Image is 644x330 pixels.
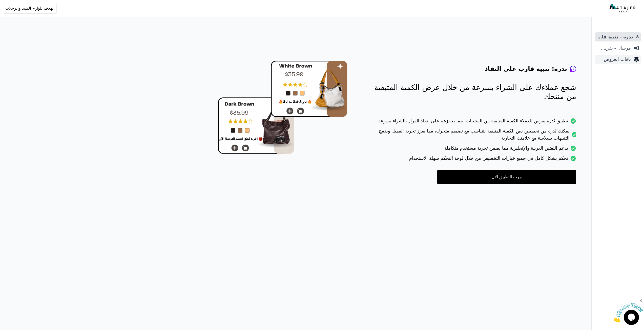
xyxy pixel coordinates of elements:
li: يدعم اللغتين العربية والإنجليزية مما يضمن تجربة مستخدم متكاملة [368,145,576,155]
li: تحكم بشكل كامل في جميع خيارات التخصيص من خلال لوحة التحكم سهلة الاستخدام [368,155,576,165]
button: الهدف للوازم الصيد والرحلات [3,3,57,14]
span: ندرة - تنبية قارب علي النفاذ [597,33,633,40]
a: جرب التطبيق الان [437,170,576,184]
h4: ندرة: تنبية قارب علي النفاذ [485,65,567,73]
span: باقات العروض [597,56,631,63]
span: مرسال - شريط دعاية [597,45,631,52]
iframe: chat widget [613,298,644,322]
li: تطبيق نُدرة يعرض للعملاء الكمية المتبقية من المنتجات، مما يحفزهم على اتخاذ القرار بالشراء بسرعة [368,117,576,127]
li: يمكنك نُدرة من تخصيص نص الكمية المتبقية لتتناسب مع تصميم متجرك، مما يعزز تجربة العميل ويدمج التنب... [368,127,576,145]
p: شجع عملاءك على الشراء بسرعة من خلال عرض الكمية المتبقية من منتجك [368,83,576,101]
span: الهدف للوازم الصيد والرحلات [5,5,54,11]
img: hero [218,61,347,154]
img: MatajerTech Logo [609,4,637,13]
